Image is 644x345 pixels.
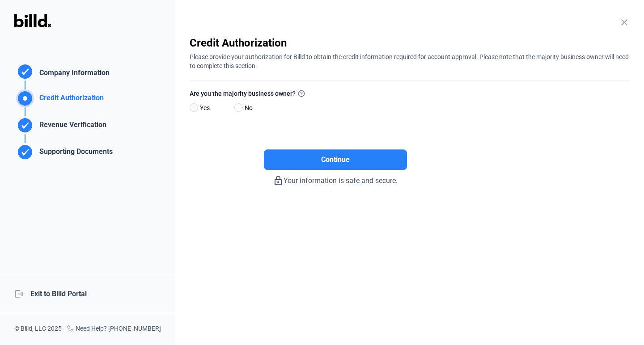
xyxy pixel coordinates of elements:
[67,324,161,334] div: Need Help? [PHONE_NUMBER]
[321,154,350,165] span: Continue
[273,175,284,186] mat-icon: lock_outline
[190,36,630,50] div: Credit Authorization
[190,50,630,70] div: Please provide your authorization for Billd to obtain the credit information required for account...
[619,17,630,28] mat-icon: close
[241,102,253,113] span: No
[36,68,110,81] div: Company Information
[36,119,106,134] div: Revenue Verification
[190,89,481,100] label: Are you the majority business owner?
[14,14,51,27] img: Billd Logo
[14,324,62,334] div: © Billd, LLC 2025
[36,93,104,107] div: Credit Authorization
[196,102,210,113] span: Yes
[190,170,481,186] div: Your information is safe and secure.
[264,149,407,170] button: Continue
[14,289,23,298] mat-icon: logout
[36,146,113,161] div: Supporting Documents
